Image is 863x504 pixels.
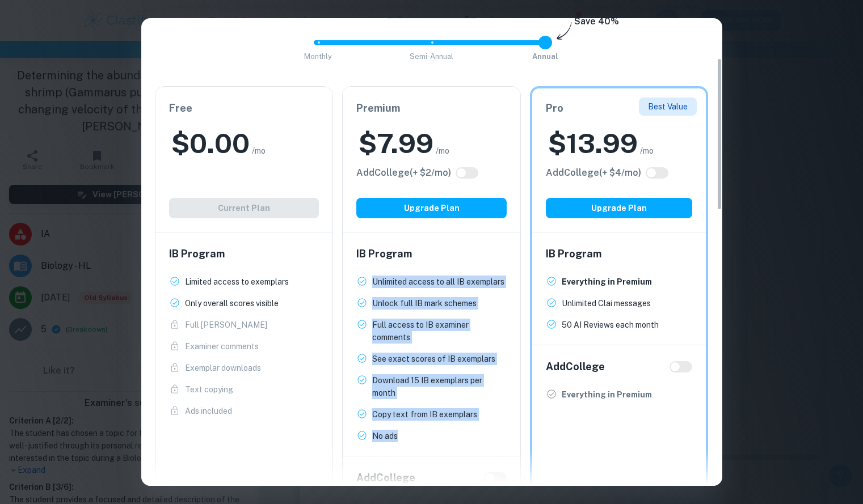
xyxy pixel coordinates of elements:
[356,246,507,262] h6: IB Program
[359,125,433,162] h2: $ 7.99
[252,145,266,157] span: /mo
[169,246,319,262] h6: IB Program
[648,100,688,113] p: Best Value
[532,52,558,61] span: Annual
[546,359,605,375] h6: Add College
[640,145,654,157] span: /mo
[185,405,232,417] p: Ads included
[185,383,233,396] p: Text copying
[356,166,451,180] h6: Click to see all the additional College features.
[185,340,259,353] p: Examiner comments
[562,297,651,310] p: Unlimited Clai messages
[372,374,507,399] p: Download 15 IB exemplars per month
[372,319,507,344] p: Full access to IB examiner comments
[372,353,495,365] p: See exact scores of IB exemplars
[171,125,250,162] h2: $ 0.00
[372,297,477,310] p: Unlock full IB mark schemes
[185,276,289,288] p: Limited access to exemplars
[169,100,319,116] h6: Free
[562,276,652,288] p: Everything in Premium
[356,198,507,218] button: Upgrade Plan
[546,166,641,180] h6: Click to see all the additional College features.
[546,246,693,262] h6: IB Program
[562,388,652,401] p: Everything in Premium
[304,52,332,61] span: Monthly
[372,276,504,288] p: Unlimited access to all IB exemplars
[372,408,477,421] p: Copy text from IB exemplars
[557,22,572,41] img: subscription-arrow.svg
[410,52,453,61] span: Semi-Annual
[372,430,398,442] p: No ads
[546,198,693,218] button: Upgrade Plan
[574,15,619,34] h6: Save 40%
[546,100,693,116] h6: Pro
[436,145,449,157] span: /mo
[562,319,659,331] p: 50 AI Reviews each month
[185,362,261,374] p: Exemplar downloads
[356,100,507,116] h6: Premium
[548,125,638,162] h2: $ 13.99
[185,297,279,310] p: Only overall scores visible
[185,319,267,331] p: Full [PERSON_NAME]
